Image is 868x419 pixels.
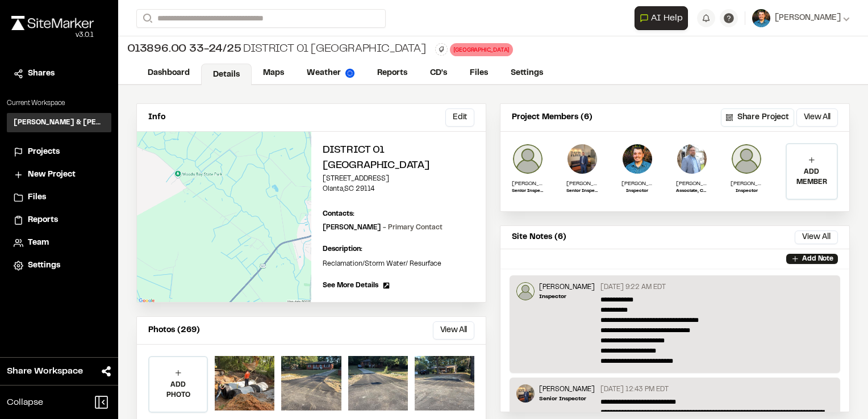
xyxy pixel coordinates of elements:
p: Olanta , SC 29114 [323,184,474,194]
a: Projects [14,146,105,158]
span: - Primary Contact [383,225,443,231]
span: Share Workspace [7,364,83,378]
a: New Project [14,169,105,181]
a: Files [14,191,105,204]
p: [PERSON_NAME] [539,384,595,395]
img: David W Hyatt [516,384,535,403]
a: Reports [366,62,419,84]
div: District 01 [GEOGRAPHIC_DATA] [127,41,426,58]
a: Settings [14,259,105,272]
p: [DATE] 12:43 PM EDT [600,384,669,395]
p: Site Notes (6) [512,231,566,244]
p: Inspector [731,188,762,195]
img: Glenn David Smoak III [512,143,544,175]
a: Details [201,64,252,85]
button: [PERSON_NAME] [752,9,850,27]
button: Open AI Assistant [635,6,688,30]
button: View All [795,231,838,244]
p: [PERSON_NAME] [731,179,762,188]
p: Project Members (6) [512,111,592,124]
span: [PERSON_NAME] [775,12,841,24]
p: Info [148,111,165,124]
img: User [752,9,770,27]
p: ADD MEMBER [787,167,837,187]
img: rebrand.png [11,16,94,30]
p: Photos (269) [148,324,200,337]
p: [PERSON_NAME] [PERSON_NAME], PE, PMP [676,179,708,188]
p: [PERSON_NAME] [323,223,443,233]
a: Reports [14,214,105,227]
a: Dashboard [136,62,201,84]
span: Shares [28,68,55,80]
img: precipai.png [345,69,354,78]
p: Inspector [621,188,653,195]
p: Senior Inspector [566,188,598,195]
span: Reports [28,214,58,227]
img: David W Hyatt [566,143,598,175]
p: Current Workspace [7,98,111,108]
h3: [PERSON_NAME] & [PERSON_NAME] Inc. [14,118,105,128]
p: [PERSON_NAME] III [512,179,544,188]
button: Edit [445,108,474,127]
span: AI Help [651,11,683,25]
button: Share Project [721,108,794,127]
button: Edit Tags [435,43,448,56]
button: View All [433,321,474,340]
div: [GEOGRAPHIC_DATA] [450,43,514,56]
a: Settings [499,62,554,84]
p: Reclamation/Storm Water/ Resurface [323,259,474,269]
span: Settings [28,259,60,272]
img: Jeb Crews [731,143,762,175]
span: Files [28,191,46,204]
p: [PERSON_NAME] [566,179,598,188]
img: Darby Boykin [516,282,535,300]
p: [STREET_ADDRESS] [323,174,474,184]
span: New Project [28,169,76,181]
p: [DATE] 9:22 AM EDT [600,282,666,292]
p: Associate, CEI [676,188,708,195]
p: [PERSON_NAME] [539,282,595,292]
span: 013896.00 33-24/25 [127,41,241,58]
p: Senior Inspector [512,188,544,195]
div: Open AI Assistant [635,6,692,30]
img: J. Mike Simpson Jr., PE, PMP [676,143,708,175]
a: CD's [419,62,458,84]
p: [PERSON_NAME] [621,179,653,188]
span: See More Details [323,280,378,291]
span: Team [28,237,49,249]
a: Weather [295,62,366,84]
p: ADD PHOTO [149,380,207,400]
a: Maps [252,62,295,84]
a: Team [14,237,105,249]
button: Search [136,9,157,28]
p: Senior Inspector [539,395,595,403]
div: Oh geez...please don't... [11,30,94,40]
a: Files [458,62,499,84]
span: Projects [28,146,60,158]
button: View All [796,108,838,127]
span: Collapse [7,396,43,409]
p: Description: [323,244,474,254]
a: Shares [14,68,105,80]
img: Phillip Harrington [621,143,653,175]
p: Add Note [802,254,833,264]
p: Contacts: [323,209,354,219]
h2: District 01 [GEOGRAPHIC_DATA] [323,143,474,174]
p: Inspector [539,292,595,301]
